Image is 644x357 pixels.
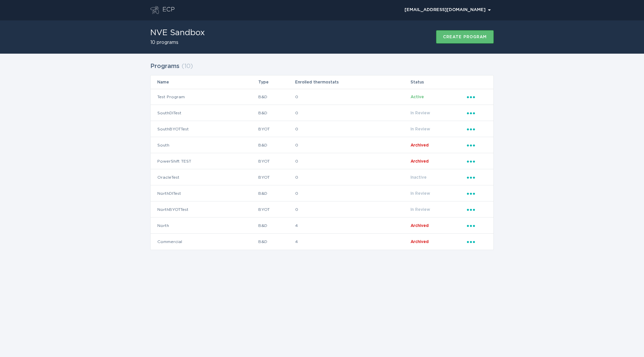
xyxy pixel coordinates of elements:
[410,75,467,89] th: Status
[258,89,295,105] td: B&D
[151,185,258,201] td: NorthDITest
[467,125,487,133] div: Popover menu
[258,218,295,234] td: B&D
[411,159,429,163] span: Archived
[467,190,487,197] div: Popover menu
[151,185,493,201] tr: 8198219c6da24ec286c291abafba40da
[151,218,493,234] tr: 116e07f7915c4c4a9324842179135979
[258,75,295,89] th: Type
[295,201,410,218] td: 0
[411,207,430,212] span: In Review
[411,95,424,99] span: Active
[411,143,429,147] span: Archived
[151,169,258,185] td: OracleTest
[467,158,487,165] div: Popover menu
[151,234,493,250] tr: 4b12f45bbec648bb849041af0e128f2c
[295,121,410,137] td: 0
[151,75,258,89] th: Name
[467,109,487,117] div: Popover menu
[258,169,295,185] td: BYOT
[181,63,193,69] span: ( 10 )
[467,238,487,245] div: Popover menu
[151,201,493,218] tr: 83377a20e7264d7bae746b314e85a0ee
[151,89,258,105] td: Test Program
[411,175,427,179] span: Inactive
[258,121,295,137] td: BYOT
[150,40,205,45] h2: 10 programs
[436,30,494,44] button: Create program
[151,121,258,137] td: SouthBYOTTest
[258,105,295,121] td: B&D
[405,8,491,12] div: [EMAIL_ADDRESS][DOMAIN_NAME]
[295,169,410,185] td: 0
[295,234,410,250] td: 4
[151,137,493,153] tr: 42761ba875c643c9a42209b7258b2ec5
[295,153,410,169] td: 0
[258,201,295,218] td: BYOT
[151,121,493,137] tr: db1a91d69cd64bd4af200559586165b5
[411,127,430,131] span: In Review
[151,105,493,121] tr: 8a10b352683d4066856916e58640d313
[401,5,494,15] button: Open user account details
[150,6,159,14] button: Go to dashboard
[151,105,258,121] td: SouthDITest
[151,234,258,250] td: Commercial
[258,185,295,201] td: B&D
[467,141,487,149] div: Popover menu
[151,201,258,218] td: NorthBYOTTest
[467,222,487,229] div: Popover menu
[151,75,493,89] tr: Table Headers
[411,224,429,228] span: Archived
[443,35,487,39] div: Create program
[150,29,205,37] h1: NVE Sandbox
[295,75,410,89] th: Enrolled thermostats
[467,206,487,213] div: Popover menu
[258,234,295,250] td: B&D
[151,169,493,185] tr: 628d02043c56473e9ef05a6774d164d6
[411,111,430,115] span: In Review
[467,93,487,101] div: Popover menu
[295,137,410,153] td: 0
[401,5,494,15] div: Popover menu
[162,6,175,14] div: ECP
[295,105,410,121] td: 0
[258,153,295,169] td: BYOT
[151,153,258,169] td: PowerShift TEST
[295,185,410,201] td: 0
[295,218,410,234] td: 4
[411,240,429,244] span: Archived
[151,89,493,105] tr: fc965d71b8e644e187efd24587ccd12c
[150,60,179,72] h2: Programs
[151,137,258,153] td: South
[258,137,295,153] td: B&D
[467,174,487,181] div: Popover menu
[151,153,493,169] tr: d3ebbe26646c42a587ebc76e3d10c38b
[295,89,410,105] td: 0
[151,218,258,234] td: North
[411,191,430,195] span: In Review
